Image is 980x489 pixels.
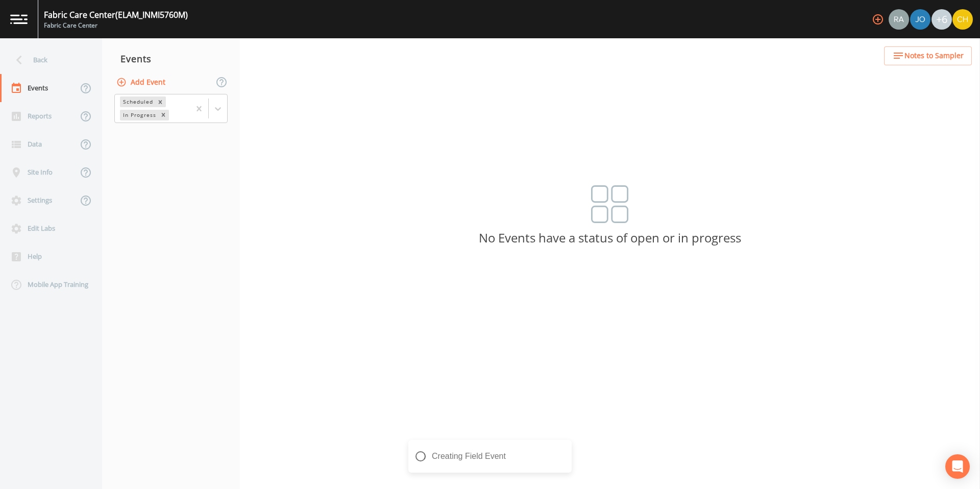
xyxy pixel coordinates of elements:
[952,9,973,30] img: d86ae1ecdc4518aa9066df4dc24f587e
[904,50,964,62] span: Notes to Sampler
[10,14,28,24] img: logo
[591,185,629,223] img: svg%3e
[240,233,980,242] p: No Events have a status of open or in progress
[945,454,970,479] div: Open Intercom Messenger
[910,9,931,30] div: Josh Dutton
[158,110,169,120] div: Remove In Progress
[910,9,930,30] img: eb8b2c35ded0d5aca28d215f14656a61
[155,96,166,107] div: Remove Scheduled
[120,110,158,120] div: In Progress
[888,9,910,30] div: Radlie J Storer
[120,96,155,107] div: Scheduled
[102,46,240,71] div: Events
[44,21,188,30] div: Fabric Care Center
[932,9,952,30] div: +6
[889,9,909,30] img: 7493944169e4cb9b715a099ebe515ac2
[408,440,572,473] div: Creating Field Event
[44,9,188,21] div: Fabric Care Center (ELAM_INMI5760M)
[114,73,169,92] button: Add Event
